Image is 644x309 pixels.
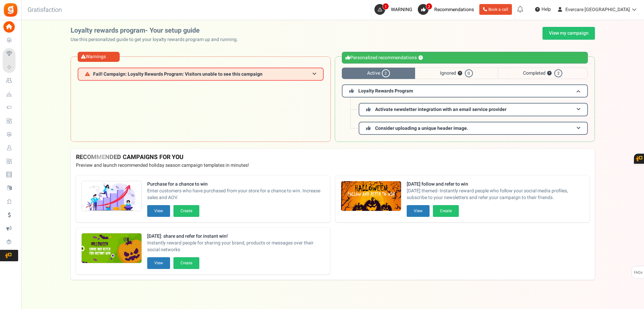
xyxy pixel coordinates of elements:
span: Enter customers who have purchased from your store for a chance to win. Increase sales and AOV. [147,188,325,201]
button: ? [547,71,552,76]
span: [DATE] themed- Instantly reward people who follow your social media profiles, subscribe to your n... [407,188,584,201]
span: Completed [498,68,588,79]
span: FAQs [634,266,643,279]
span: Recommendations [434,6,474,13]
span: Active [342,68,415,79]
img: Recommended Campaigns [341,181,401,211]
a: Help [532,4,554,15]
img: Recommended Campaigns [82,181,142,211]
button: Create [433,205,459,217]
span: Activate newsletter integration with an email service provider [375,106,507,113]
span: Evercare [GEOGRAPHIC_DATA] [565,6,630,13]
a: Book a call [479,4,512,15]
p: Use this personalized guide to get your loyalty rewards program up and running. [71,36,243,43]
strong: [DATE] follow and refer to win [407,181,584,188]
img: Recommended Campaigns [82,233,142,264]
h4: RECOMMENDED CAMPAIGNS FOR YOU [76,154,590,161]
button: Create [173,205,199,217]
a: 2 Recommendations [418,4,477,15]
span: 1 [383,3,389,10]
button: View [147,205,170,217]
a: 1 WARNING [374,4,415,15]
strong: Purchase for a chance to win [147,181,325,188]
span: WARNING [391,6,412,13]
span: Consider uploading a unique header image. [375,125,468,132]
p: Preview and launch recommended holiday season campaign templates in minutes! [76,162,590,169]
strong: [DATE]: share and refer for instant win! [147,233,325,240]
button: Create [173,257,199,269]
span: Instantly reward people for sharing your brand, products or messages over their social networks [147,240,325,253]
button: View [147,257,170,269]
span: Help [540,6,551,13]
div: Warnings [78,52,120,62]
img: Gratisfaction [3,2,18,17]
button: ? [418,56,423,60]
span: 2 [382,69,390,77]
span: Fail! Campaign: Loyalty Rewards Program: Visitors unable to see this campaign [93,72,263,77]
span: Loyalty Rewards Program [358,87,413,94]
a: View my campaign [542,27,595,40]
h2: Loyalty rewards program- Your setup guide [71,27,243,34]
button: ? [458,71,462,76]
span: Ignored [415,68,498,79]
span: 2 [426,3,432,10]
span: 0 [465,69,473,77]
span: 2 [554,69,562,77]
button: View [407,205,430,217]
h3: Gratisfaction [20,3,69,17]
div: Personalized recommendations [342,52,588,64]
